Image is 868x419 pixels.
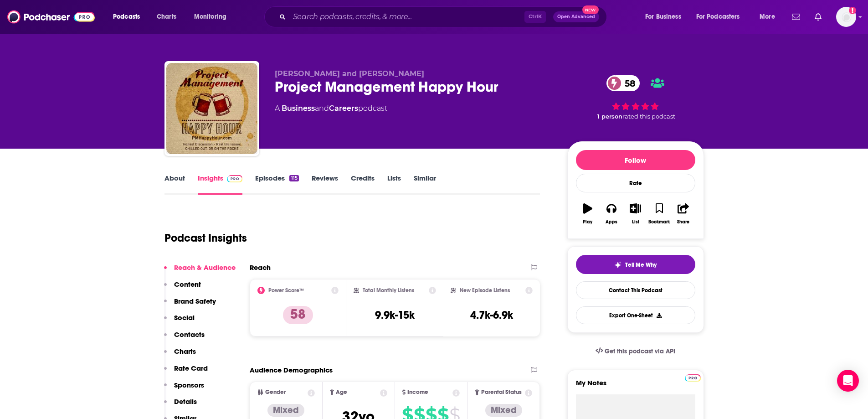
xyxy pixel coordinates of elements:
[315,104,329,113] span: and
[164,231,247,245] h1: Podcast Insights
[267,404,304,417] div: Mixed
[227,175,243,182] img: Podchaser Pro
[273,6,616,27] div: Search podcasts, credits, & more...
[836,7,856,27] span: Logged in as rpearson
[255,174,298,195] a: Episodes115
[837,370,859,392] div: Open Intercom Messenger
[567,69,704,126] div: 58 1 personrated this podcast
[576,378,695,394] label: My Notes
[151,10,182,24] a: Charts
[836,7,856,27] img: User Profile
[329,104,358,113] a: Careers
[576,174,695,192] div: Rate
[174,330,205,339] p: Contacts
[557,15,595,19] span: Open Advanced
[632,219,639,225] div: List
[174,347,196,356] p: Charts
[174,280,201,289] p: Content
[363,287,414,294] h2: Total Monthly Listens
[600,197,623,230] button: Apps
[407,389,428,395] span: Income
[622,113,675,120] span: rated this podcast
[164,364,208,381] button: Rate Card
[164,174,185,195] a: About
[696,10,740,23] span: For Podcasters
[623,197,647,230] button: List
[164,263,236,280] button: Reach & Audience
[250,366,333,374] h2: Audience Demographics
[174,364,208,372] p: Rate Card
[166,63,257,154] img: Project Management Happy Hour
[164,297,216,314] button: Brand Safety
[164,381,204,398] button: Sponsors
[265,389,286,395] span: Gender
[606,219,617,225] div: Apps
[164,397,197,414] button: Details
[788,9,804,25] a: Show notifications dropdown
[387,174,401,195] a: Lists
[188,10,238,24] button: open menu
[157,10,176,23] span: Charts
[753,10,786,24] button: open menu
[811,9,825,25] a: Show notifications dropdown
[174,297,216,305] p: Brand Safety
[268,287,304,294] h2: Power Score™
[597,113,622,120] span: 1 person
[7,8,95,26] img: Podchaser - Follow, Share and Rate Podcasts
[760,10,775,23] span: More
[677,219,689,225] div: Share
[351,174,375,195] a: Credits
[648,219,670,225] div: Bookmark
[690,10,753,24] button: open menu
[289,175,298,181] div: 115
[113,10,140,23] span: Podcasts
[616,75,640,91] span: 58
[582,5,599,14] span: New
[645,10,681,23] span: For Business
[194,10,226,23] span: Monitoring
[275,103,387,114] div: A podcast
[583,219,592,225] div: Play
[685,373,701,382] a: Pro website
[174,313,195,322] p: Social
[614,261,621,269] img: tell me why sparkle
[671,197,695,230] button: Share
[576,150,695,170] button: Follow
[481,389,522,395] span: Parental Status
[282,104,315,113] a: Business
[174,397,197,406] p: Details
[576,255,695,274] button: tell me why sparkleTell Me Why
[164,347,196,364] button: Charts
[375,308,415,322] h3: 9.9k-15k
[164,330,205,347] button: Contacts
[485,404,522,417] div: Mixed
[576,281,695,299] a: Contact This Podcast
[685,374,701,382] img: Podchaser Pro
[625,261,657,269] span: Tell Me Why
[174,263,236,272] p: Reach & Audience
[470,308,513,322] h3: 4.7k-6.9k
[336,389,347,395] span: Age
[198,174,243,195] a: InsightsPodchaser Pro
[576,197,600,230] button: Play
[588,340,683,362] a: Get this podcast via API
[283,306,313,324] p: 58
[414,174,436,195] a: Similar
[606,75,640,91] a: 58
[107,10,152,24] button: open menu
[174,381,204,389] p: Sponsors
[553,11,599,22] button: Open AdvancedNew
[312,174,338,195] a: Reviews
[275,69,424,78] span: [PERSON_NAME] and [PERSON_NAME]
[576,306,695,324] button: Export One-Sheet
[849,7,856,14] svg: Add a profile image
[647,197,671,230] button: Bookmark
[836,7,856,27] button: Show profile menu
[250,263,271,272] h2: Reach
[164,313,195,330] button: Social
[639,10,693,24] button: open menu
[524,11,546,23] span: Ctrl K
[164,280,201,297] button: Content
